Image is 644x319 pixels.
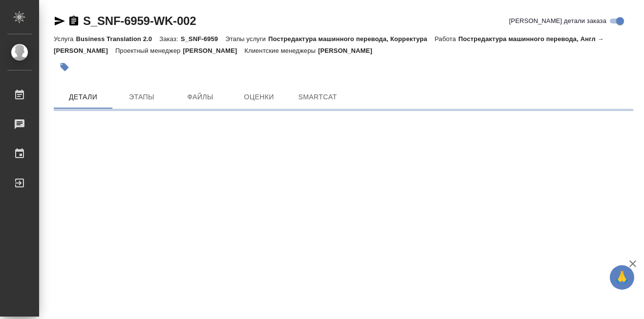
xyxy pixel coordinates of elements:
[268,35,434,43] p: Постредактура машинного перевода, Корректура
[54,35,76,43] p: Услуга
[118,91,165,103] span: Этапы
[610,265,634,290] button: 🙏
[183,47,244,54] p: [PERSON_NAME]
[509,16,606,26] span: [PERSON_NAME] детали заказа
[83,14,196,27] a: S_SNF-6959-WK-002
[236,91,282,103] span: Оценки
[76,35,159,43] p: Business Translation 2.0
[244,47,318,54] p: Клиентские менеджеры
[225,35,268,43] p: Этапы услуги
[115,47,183,54] p: Проектный менеджер
[68,15,80,27] button: Скопировать ссылку
[177,91,224,103] span: Файлы
[60,91,107,103] span: Детали
[318,47,380,54] p: [PERSON_NAME]
[181,35,226,43] p: S_SNF-6959
[434,35,458,43] p: Работа
[614,267,630,288] span: 🙏
[54,15,65,27] button: Скопировать ссылку для ЯМессенджера
[159,35,180,43] p: Заказ:
[294,91,341,103] span: SmartCat
[54,56,75,78] button: Добавить тэг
